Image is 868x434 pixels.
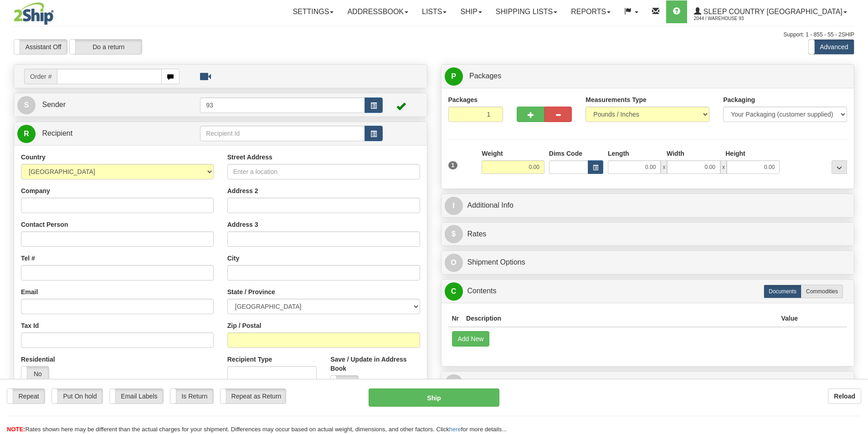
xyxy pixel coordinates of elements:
[828,388,861,404] button: Reload
[608,149,629,158] label: Length
[725,149,745,158] label: Height
[21,355,55,364] label: Residential
[286,0,340,23] a: Settings
[200,126,365,141] input: Recipient Id
[720,160,727,174] span: x
[14,31,854,39] div: Support: 1 - 855 - 55 - 2SHIP
[701,8,842,15] span: Sleep Country [GEOGRAPHIC_DATA]
[24,69,57,84] span: Order #
[449,426,461,433] a: here
[445,197,463,215] span: I
[777,310,801,327] th: Value
[42,129,72,137] span: Recipient
[17,96,36,114] span: S
[21,287,38,296] label: Email
[70,40,142,54] label: Do a return
[452,331,490,347] button: Add New
[227,220,258,229] label: Address 3
[170,389,213,403] label: Is Return
[369,388,499,407] button: Ship
[227,355,272,364] label: Recipient Type
[469,72,501,80] span: Packages
[21,186,50,195] label: Company
[110,389,163,403] label: Email Labels
[21,153,46,162] label: Country
[832,160,847,174] div: ...
[445,282,463,301] span: C
[549,149,582,158] label: Dims Code
[448,310,463,327] th: Nr
[445,374,851,393] a: RReturn Shipment
[694,14,762,23] span: 2044 / Warehouse 93
[564,0,617,23] a: Reports
[331,376,358,390] label: No
[200,97,365,113] input: Sender Id
[667,149,684,158] label: Width
[445,225,851,244] a: $Rates
[834,393,855,400] b: Reload
[847,170,867,263] iframe: chat widget
[462,310,777,327] th: Description
[17,96,200,114] a: S Sender
[42,101,66,108] span: Sender
[221,389,286,403] label: Repeat as Return
[723,95,755,104] label: Packaging
[445,253,851,272] a: OShipment Options
[445,67,463,86] span: P
[21,220,68,229] label: Contact Person
[809,40,854,54] label: Advanced
[445,282,851,301] a: CContents
[17,124,180,143] a: R Recipient
[330,355,420,373] label: Save / Update in Address Book
[7,389,45,403] label: Repeat
[448,161,458,169] span: 1
[489,0,564,23] a: Shipping lists
[448,95,478,104] label: Packages
[340,0,415,23] a: Addressbook
[227,287,275,296] label: State / Province
[482,149,503,158] label: Weight
[415,0,453,23] a: Lists
[445,196,851,215] a: IAdditional Info
[227,254,239,263] label: City
[801,285,843,298] label: Commodities
[661,160,667,174] span: x
[445,254,463,272] span: O
[227,153,272,162] label: Street Address
[7,426,25,433] span: NOTE:
[14,40,67,54] label: Assistant Off
[227,164,420,179] input: Enter a location
[453,0,488,23] a: Ship
[21,367,49,381] label: No
[445,67,851,86] a: P Packages
[21,254,35,263] label: Tel #
[14,2,54,25] img: logo2044.jpg
[586,95,647,104] label: Measurements Type
[687,0,854,23] a: Sleep Country [GEOGRAPHIC_DATA] 2044 / Warehouse 93
[227,321,262,330] label: Zip / Postal
[52,389,103,403] label: Put On hold
[17,125,36,143] span: R
[445,225,463,243] span: $
[445,374,463,393] span: R
[21,321,39,330] label: Tax Id
[227,186,258,195] label: Address 2
[764,285,801,298] label: Documents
